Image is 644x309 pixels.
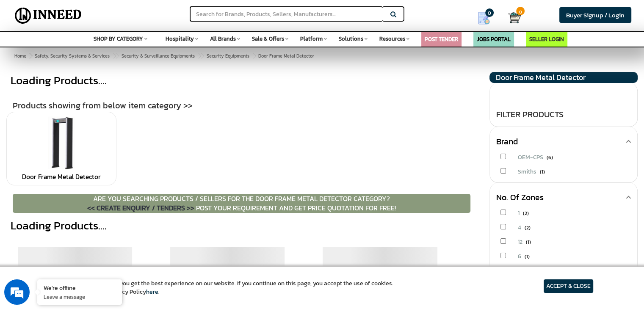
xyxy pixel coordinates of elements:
[198,51,202,61] span: >
[120,51,196,61] a: Security & Surveillance Equipments
[496,72,586,83] span: Door Frame Metal Detector
[4,213,161,243] textarea: Type your message and click 'Submit'
[51,279,393,296] article: We use cookies to ensure you get the best experience on our website. If you continue on this page...
[496,108,631,121] div: FILTER PRODUCTS
[6,72,477,112] div: Products showing from below item category >>
[477,35,511,43] a: JOBS PORTAL
[44,284,116,292] div: We're offline
[526,238,531,246] span: (1)
[485,8,494,17] span: 0
[339,35,363,43] span: Solutions
[210,35,236,43] span: All Brands
[379,35,405,43] span: Resources
[518,167,536,176] span: Smiths
[87,203,196,213] a: << CREATE ENQUIRY / TENDERS >>
[559,7,631,23] a: Buyer Signup / Login
[523,210,529,217] span: (2)
[33,52,314,59] span: Door Frame Metal Detector
[13,51,28,61] a: Home
[478,12,490,25] img: Show My Quotes
[124,243,154,254] em: Submit
[508,11,521,24] img: Cart
[518,153,543,162] span: OEM-CPS
[525,253,530,260] span: (1)
[190,6,383,22] input: Search for Brands, Products, Sellers, Manufacturers...
[13,194,470,213] p: ARE YOU SEARCHING PRODUCTS / SELLERS FOR THE Door Frame Metal Detector CATEGORY? POST YOUR REQUIR...
[207,52,249,59] span: Security Equipments
[6,217,107,234] div: Loading Products....
[22,172,101,182] a: Door Frame Metal Detector
[11,5,85,26] img: Inneed.Market
[205,51,251,61] a: Security Equipments
[425,35,458,43] a: POST TENDER
[44,47,142,58] div: Leave a message
[518,209,520,218] span: 1
[566,10,625,20] span: Buyer Signup / Login
[496,127,631,147] div: Brand
[14,51,36,55] img: logo_Zg8I0qSkbAqR2WFHt3p6CTuqpyXMFPubPcD2OT02zFN43Cy9FUNNG3NEPhM_Q1qe_.png
[525,224,531,232] span: (2)
[516,7,525,15] span: 0
[252,35,284,43] span: Sale & Offers
[44,293,116,301] p: Leave a message
[540,168,545,176] span: (1)
[496,183,631,203] div: No. of Zones
[122,52,195,59] span: Security & Surveillance Equipments
[87,203,194,213] span: << CREATE ENQUIRY / TENDERS >>
[58,204,64,210] img: salesiqlogo_leal7QplfZFryJ6FIlVepeu7OftD7mt8q6exU6-34PB8prfIgodN67KcxXM9Y7JQ_.png
[252,51,257,61] span: >
[547,154,553,161] span: (6)
[6,72,107,89] div: Loading Products....
[508,8,514,27] a: Cart 0
[518,252,521,261] span: 6
[29,52,32,59] span: >
[518,237,522,246] span: 12
[544,279,593,293] article: ACCEPT & CLOSE
[166,35,194,43] span: Hospitality
[466,8,508,28] a: my Quotes 0
[18,98,148,183] span: We are offline. Please leave us a message.
[300,35,323,43] span: Platform
[113,51,117,61] span: >
[139,4,159,25] div: Minimize live chat window
[66,204,108,210] em: Driven by SalesIQ
[146,287,158,296] a: here
[529,35,564,43] a: SELLER LOGIN
[35,52,110,59] span: Safety, Security Systems & Services
[518,223,521,232] span: 4
[33,51,111,61] a: Safety, Security Systems & Services
[94,35,143,43] span: SHOP BY CATEGORY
